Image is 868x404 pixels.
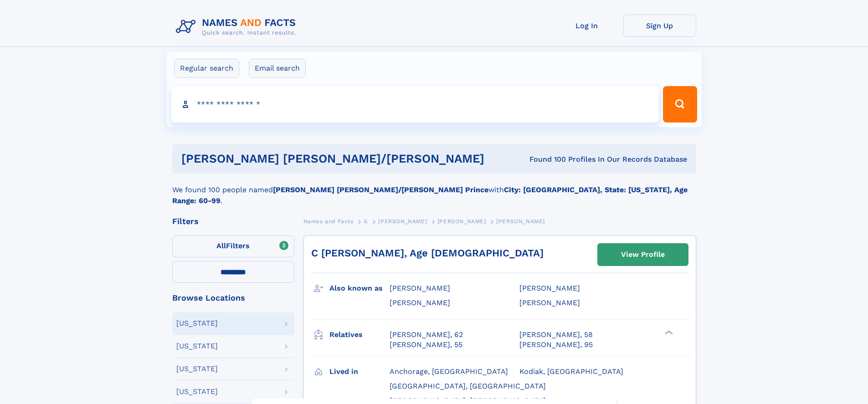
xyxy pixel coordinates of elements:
[378,218,427,225] span: [PERSON_NAME]
[176,365,218,373] div: [US_STATE]
[519,284,580,292] span: [PERSON_NAME]
[249,59,306,78] label: Email search
[329,364,390,379] h3: Lived in
[390,284,450,292] span: [PERSON_NAME]
[364,215,368,227] a: G
[172,185,688,205] b: City: [GEOGRAPHIC_DATA], State: [US_STATE], Age Range: 60-99
[496,218,545,225] span: [PERSON_NAME]
[390,298,450,307] span: [PERSON_NAME]
[176,343,218,350] div: [US_STATE]
[311,247,544,259] a: C [PERSON_NAME], Age [DEMOGRAPHIC_DATA]
[172,217,294,225] div: Filters
[519,298,580,307] span: [PERSON_NAME]
[663,329,673,335] div: ❯
[390,340,462,350] a: [PERSON_NAME], 55
[216,241,226,250] span: All
[623,15,696,37] a: Sign Up
[519,367,623,376] span: Kodiak, [GEOGRAPHIC_DATA]
[437,215,486,227] a: [PERSON_NAME]
[437,218,486,225] span: [PERSON_NAME]
[303,215,354,227] a: Names and Facts
[329,327,390,343] h3: Relatives
[329,281,390,296] h3: Also known as
[171,86,659,123] input: search input
[174,59,239,78] label: Regular search
[663,86,697,123] button: Search Button
[378,215,427,227] a: [PERSON_NAME]
[390,382,546,390] span: [GEOGRAPHIC_DATA], [GEOGRAPHIC_DATA]
[176,320,218,327] div: [US_STATE]
[507,154,687,164] div: Found 100 Profiles In Our Records Database
[519,340,593,350] a: [PERSON_NAME], 95
[172,294,294,302] div: Browse Locations
[273,185,488,194] b: [PERSON_NAME] [PERSON_NAME]/[PERSON_NAME] Prince
[598,244,688,266] a: View Profile
[172,235,294,257] label: Filters
[390,330,463,340] a: [PERSON_NAME], 62
[550,15,623,37] a: Log In
[172,15,303,39] img: Logo Names and Facts
[519,330,593,340] a: [PERSON_NAME], 58
[364,218,368,225] span: G
[390,367,508,376] span: Anchorage, [GEOGRAPHIC_DATA]
[172,174,696,206] div: We found 100 people named with .
[181,153,507,164] h1: [PERSON_NAME] [PERSON_NAME]/[PERSON_NAME]
[176,388,218,395] div: [US_STATE]
[621,244,665,265] div: View Profile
